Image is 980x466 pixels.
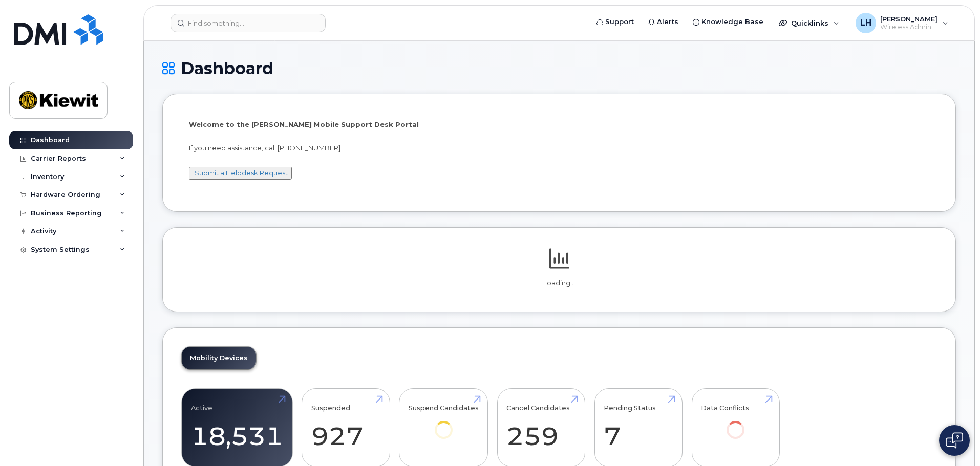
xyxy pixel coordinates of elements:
[189,143,929,153] p: If you need assistance, call [PHONE_NUMBER]
[311,394,380,461] a: Suspended 927
[189,167,292,180] button: Submit a Helpdesk Request
[506,394,576,461] a: Cancel Candidates 259
[162,59,956,77] h1: Dashboard
[182,347,256,369] a: Mobility Devices
[409,394,479,453] a: Suspend Candidates
[181,279,937,288] p: Loading...
[191,394,283,461] a: Active 18,531
[195,169,288,177] a: Submit a Helpdesk Request
[701,394,770,453] a: Data Conflicts
[946,432,963,449] img: Open chat
[604,394,673,461] a: Pending Status 7
[189,120,929,129] p: Welcome to the [PERSON_NAME] Mobile Support Desk Portal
